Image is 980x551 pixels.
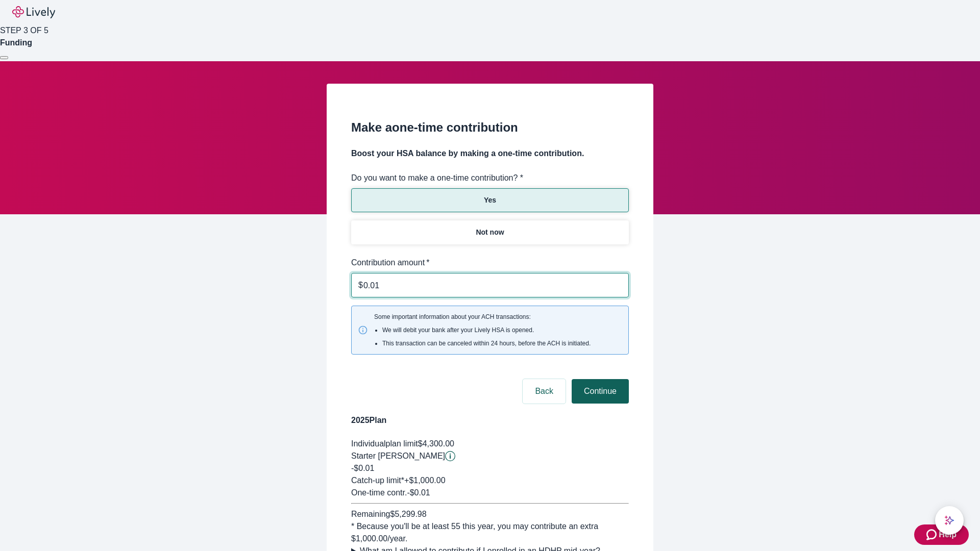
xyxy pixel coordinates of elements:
[523,379,566,404] button: Back
[351,510,390,518] span: Remaining
[572,379,629,404] button: Continue
[351,147,629,160] h4: Boost your HSA balance by making a one-time contribution.
[390,510,426,518] span: $5,299.98
[404,476,446,485] span: + $1,000.00
[476,227,504,238] p: Not now
[351,257,430,269] label: Contribution amount
[914,524,969,545] button: Zendesk support iconHelp
[351,188,629,212] button: Yes
[363,275,629,295] input: $0.00
[351,488,407,497] span: One-time contr.
[351,464,374,472] span: -$0.01
[445,451,455,461] button: Lively will contribute $0.01 to establish your account
[939,529,957,541] span: Help
[382,339,591,348] li: This transaction can be canceled within 24 hours, before the ACH is initiated.
[926,529,939,541] svg: Zendesk support icon
[374,312,591,348] span: Some important information about your ACH transactions:
[358,279,363,291] p: $
[351,220,629,244] button: Not now
[351,439,418,448] span: Individual plan limit
[351,452,445,460] span: Starter [PERSON_NAME]
[351,118,629,137] h2: Make a one-time contribution
[418,439,454,448] span: $4,300.00
[351,414,629,427] h4: 2025 Plan
[351,520,629,545] div: * Because you'll be at least 55 this year, you may contribute an extra $1,000.00 /year.
[407,488,430,497] span: - $0.01
[445,451,455,461] svg: Starter penny details
[484,195,496,206] p: Yes
[944,515,954,525] svg: Lively AI Assistant
[382,325,591,335] li: We will debit your bank after your Lively HSA is opened.
[12,6,55,18] img: Lively
[935,506,964,535] button: chat
[351,476,404,485] span: Catch-up limit*
[351,172,523,184] label: Do you want to make a one-time contribution? *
